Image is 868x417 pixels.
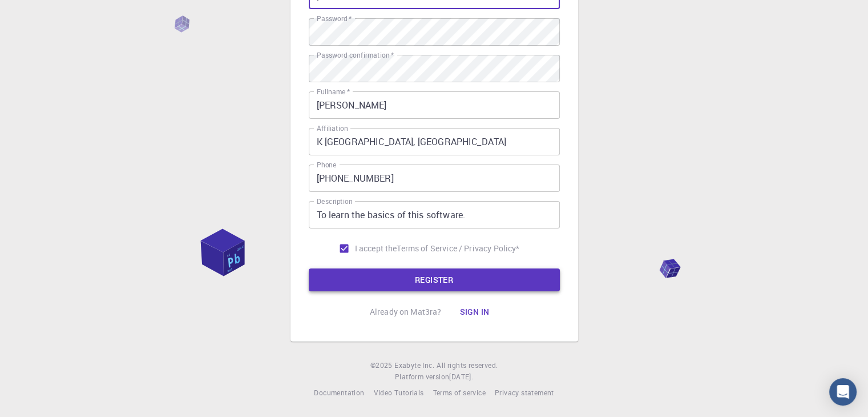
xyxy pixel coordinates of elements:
span: © 2025 [370,360,394,371]
label: Password confirmation [317,50,394,60]
span: Exabyte Inc. [394,360,434,370]
span: Platform version [395,371,449,383]
a: Privacy statement [495,387,554,399]
label: Password [317,14,352,23]
a: Terms of Service / Privacy Policy* [397,243,519,254]
label: Affiliation [317,123,348,133]
span: [DATE] . [449,372,473,381]
a: [DATE]. [449,371,473,383]
label: Phone [317,160,336,170]
div: Open Intercom Messenger [829,378,857,406]
button: Sign in [450,300,498,323]
span: Terms of service [433,388,485,397]
label: Fullname [317,87,350,97]
span: Privacy statement [495,388,554,397]
a: Documentation [314,387,364,399]
p: Terms of Service / Privacy Policy * [397,243,519,254]
span: Documentation [314,388,364,397]
a: Exabyte Inc. [394,360,434,371]
a: Video Tutorials [373,387,423,399]
button: REGISTER [309,268,560,291]
label: Description [317,197,353,206]
p: Already on Mat3ra? [370,306,442,318]
span: I accept the [355,243,397,254]
span: All rights reserved. [437,360,498,371]
span: Video Tutorials [373,388,423,397]
a: Terms of service [433,387,485,399]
